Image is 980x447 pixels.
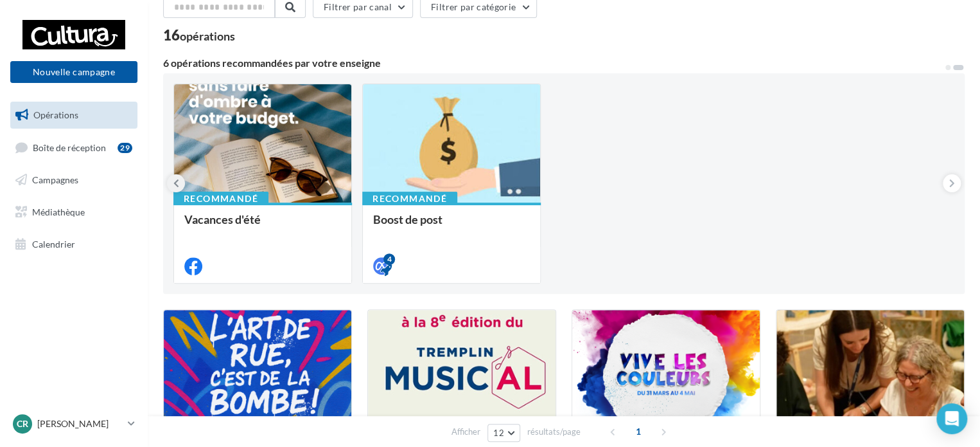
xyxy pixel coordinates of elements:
div: 6 opérations recommandées par votre enseigne [163,58,944,68]
a: CR [PERSON_NAME] [10,412,137,436]
div: 4 [383,253,395,265]
p: [PERSON_NAME] [37,417,123,430]
button: 12 [487,424,520,442]
span: Boîte de réception [33,141,106,152]
span: résultats/page [527,426,581,438]
button: Nouvelle campagne [10,61,137,83]
span: 12 [493,428,504,438]
div: Recommandé [173,192,268,206]
a: Médiathèque [8,199,140,226]
span: Afficher [451,426,480,438]
a: Boîte de réception29 [8,134,140,161]
span: Boost de post [373,212,442,226]
div: Open Intercom Messenger [936,403,967,434]
span: Opérations [33,109,78,120]
a: Opérations [8,102,140,129]
div: 29 [118,143,132,153]
div: 16 [163,28,235,42]
span: Vacances d'été [184,212,261,226]
span: Calendrier [32,238,75,249]
span: CR [17,417,28,430]
a: Campagnes [8,167,140,194]
div: opérations [180,30,235,42]
span: Médiathèque [32,206,85,217]
span: Campagnes [32,174,78,185]
div: Recommandé [362,192,457,206]
span: 1 [628,421,649,442]
a: Calendrier [8,231,140,258]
